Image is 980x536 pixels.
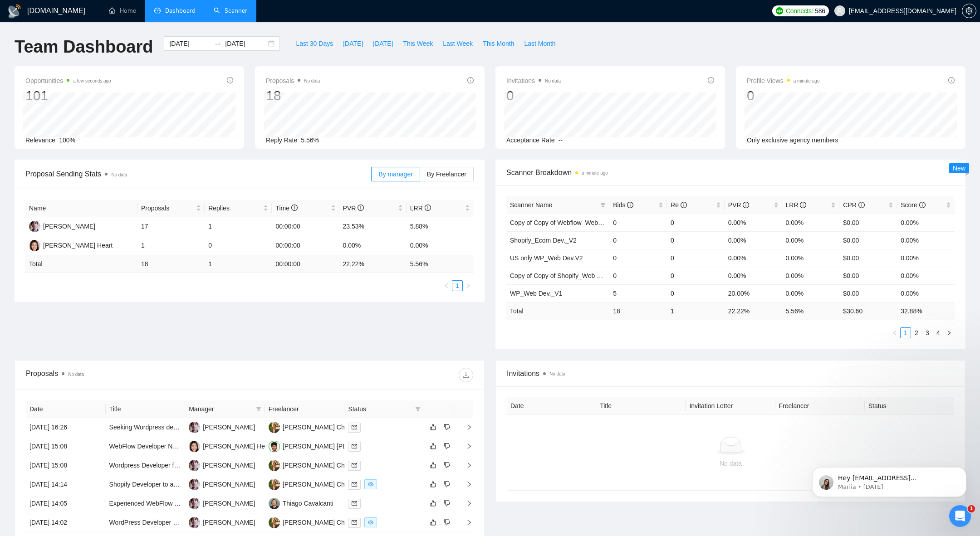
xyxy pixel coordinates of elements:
[269,423,414,430] a: BB[PERSON_NAME] Chalaca [PERSON_NAME]
[425,205,431,211] span: info-circle
[203,441,272,451] div: [PERSON_NAME] Heart
[839,249,897,267] td: $0.00
[269,479,280,490] img: BB
[368,520,373,525] span: eye
[205,255,272,273] td: 1
[106,437,186,456] td: WebFlow Developer Needed for 6-Page Website with Animations
[291,205,298,211] span: info-circle
[269,460,280,471] img: BB
[582,171,608,175] time: a minute ago
[510,272,609,279] span: Copy of Copy of Shopify_Web Dev.
[949,505,971,527] iframe: Intercom live chat
[189,442,272,449] a: KH[PERSON_NAME] Heart
[109,7,136,15] a: homeHome
[776,7,783,15] img: upwork-logo.png
[506,167,955,178] span: Scanner Breakdown
[26,513,106,532] td: [DATE] 14:02
[441,479,452,490] button: dislike
[708,77,714,83] span: info-circle
[407,236,474,255] td: 0.00%
[73,78,111,83] time: a few seconds ago
[25,168,371,180] span: Proposal Sending Stats
[189,498,200,509] img: NK
[137,217,205,236] td: 17
[897,214,955,231] td: 0.00%
[266,75,320,86] span: Proposals
[203,422,255,432] div: [PERSON_NAME]
[26,437,106,456] td: [DATE] 15:08
[459,368,473,382] button: download
[922,327,933,338] li: 3
[109,443,292,450] a: WebFlow Developer Needed for 6-Page Website with Animations
[275,205,297,212] span: Time
[444,443,450,450] span: dislike
[189,517,200,528] img: NK
[111,172,127,177] span: No data
[430,481,436,488] span: like
[600,202,606,208] span: filter
[189,441,200,452] img: KH
[747,75,820,86] span: Profile Views
[510,201,552,209] span: Scanner Name
[897,249,955,267] td: 0.00%
[725,284,782,302] td: 20.00%
[948,77,955,83] span: info-circle
[506,75,561,86] span: Invitations
[378,171,412,178] span: By manager
[800,202,806,208] span: info-circle
[839,284,897,302] td: $0.00
[269,442,389,449] a: NM[PERSON_NAME] [PERSON_NAME]
[269,461,414,468] a: BB[PERSON_NAME] Chalaca [PERSON_NAME]
[25,87,111,104] div: 101
[26,418,106,437] td: [DATE] 16:26
[725,214,782,231] td: 0.00%
[933,327,944,338] li: 4
[26,368,250,382] div: Proposals
[782,284,840,302] td: 0.00%
[725,302,782,320] td: 22.22 %
[444,500,450,507] span: dislike
[962,7,976,15] span: setting
[897,267,955,284] td: 0.00%
[189,518,255,526] a: NK[PERSON_NAME]
[407,255,474,273] td: 5.56 %
[203,479,255,489] div: [PERSON_NAME]
[141,203,194,213] span: Proposals
[444,283,449,288] span: left
[782,214,840,231] td: 0.00%
[25,75,111,86] span: Opportunities
[459,519,472,526] span: right
[443,39,473,49] span: Last Week
[897,231,955,249] td: 0.00%
[444,424,450,431] span: dislike
[29,222,95,229] a: NK[PERSON_NAME]
[839,267,897,284] td: $0.00
[897,302,955,320] td: 32.88 %
[839,231,897,249] td: $0.00
[839,302,897,320] td: $ 30.60
[269,498,280,509] img: TC
[227,77,233,83] span: info-circle
[609,302,667,320] td: 18
[185,400,265,418] th: Manager
[667,214,725,231] td: 0
[463,280,474,291] li: Next Page
[189,460,200,471] img: NK
[358,205,364,211] span: info-circle
[507,397,596,415] th: Date
[269,518,414,526] a: BB[PERSON_NAME] Chalaca [PERSON_NAME]
[858,202,865,208] span: info-circle
[953,165,965,172] span: New
[301,136,319,144] span: 5.56%
[900,327,911,338] li: 1
[269,441,280,452] img: NM
[911,327,922,338] li: 2
[725,249,782,267] td: 0.00%
[189,499,255,507] a: NK[PERSON_NAME]
[609,267,667,284] td: 0
[441,517,452,528] button: dislike
[203,517,255,527] div: [PERSON_NAME]
[269,480,414,487] a: BB[PERSON_NAME] Chalaca [PERSON_NAME]
[25,136,55,144] span: Relevance
[109,519,257,526] a: WordPress Developer Needed for Portfolio Websites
